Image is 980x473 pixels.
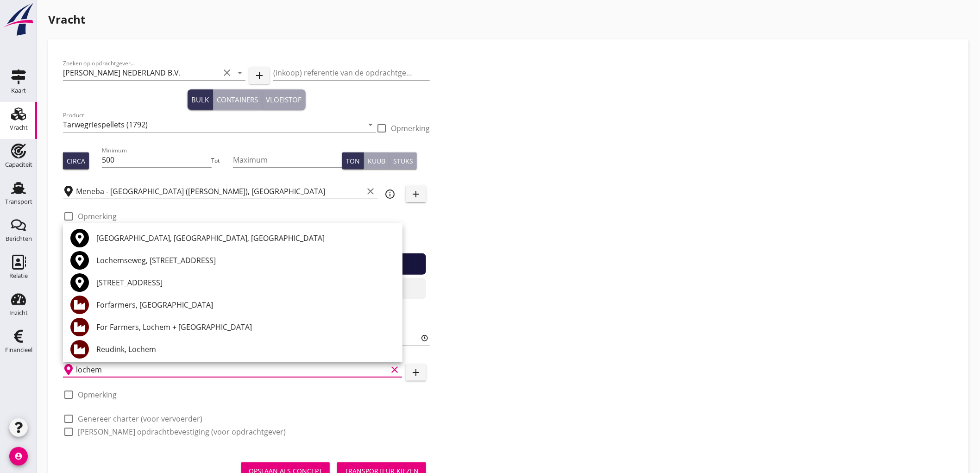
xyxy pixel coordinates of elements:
input: Minimum [102,152,211,167]
div: Circa [67,156,85,166]
div: Vracht [10,125,28,131]
label: Opmerking [78,212,117,221]
button: Containers [213,89,263,110]
input: Maximum [233,152,342,167]
i: add [410,189,421,200]
div: Inzicht [9,310,28,316]
button: Vloeistof [263,89,306,110]
div: Berichten [6,236,32,242]
div: Capaciteit [5,162,32,168]
div: Stuks [393,156,413,166]
div: Tot [212,157,233,165]
h1: Vracht [48,11,969,28]
button: Kuub [364,152,389,169]
i: clear [221,67,232,78]
i: clear [365,186,376,197]
div: Vloeistof [266,95,302,105]
div: Kuub [368,156,385,166]
i: info_outline [384,189,396,200]
div: Lochemseweg, [STREET_ADDRESS] [96,255,395,266]
button: Ton [342,152,364,169]
div: [STREET_ADDRESS] [96,277,395,288]
div: Reudink, Lochem [96,344,395,355]
input: Product [63,117,363,132]
label: [PERSON_NAME] opdrachtbevestiging (voor opdrachtgever) [78,427,286,436]
div: For Farmers, Lochem + [GEOGRAPHIC_DATA] [96,322,395,333]
i: add [254,70,265,81]
i: account_circle [9,447,28,466]
div: Financieel [5,347,32,353]
div: Relatie [9,273,28,279]
div: Transport [5,199,32,205]
label: Opmerking [78,390,117,399]
input: Laadplaats [76,184,363,199]
input: Losplaats [76,362,387,377]
i: clear [389,364,400,375]
i: add [410,367,421,378]
button: Stuks [389,152,417,169]
label: Genereer charter (voor vervoerder) [78,414,202,423]
i: arrow_drop_down [234,67,245,78]
input: Zoeken op opdrachtgever... [63,65,220,80]
div: Forfarmers, [GEOGRAPHIC_DATA] [96,299,395,310]
div: Containers [217,95,258,105]
input: (inkoop) referentie van de opdrachtgever [273,65,430,80]
div: [GEOGRAPHIC_DATA], [GEOGRAPHIC_DATA], [GEOGRAPHIC_DATA] [96,233,395,244]
i: arrow_drop_down [365,119,376,130]
div: Kaart [11,88,26,94]
button: Bulk [188,89,213,110]
img: logo-small.a267ee39.svg [2,2,35,37]
label: Opmerking [391,124,430,133]
div: Ton [346,156,360,166]
button: Circa [63,152,89,169]
div: Bulk [191,95,209,105]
